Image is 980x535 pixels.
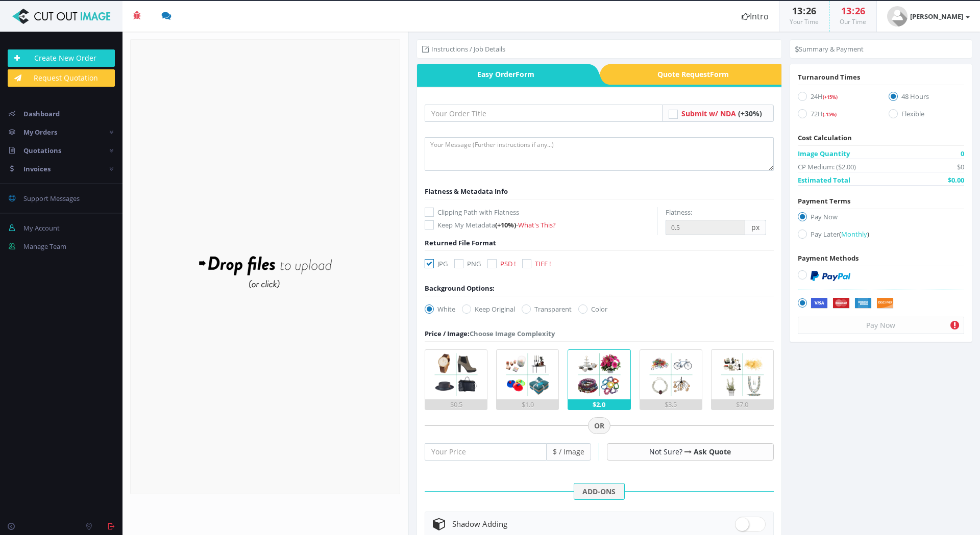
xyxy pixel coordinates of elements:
[798,212,964,225] label: Pay Now
[497,399,558,410] div: $1.0
[425,399,487,410] div: $0.5
[961,148,964,159] span: 0
[454,259,481,269] label: PNG
[806,5,816,17] span: 26
[452,519,507,529] span: Shadow Adding
[568,399,630,410] div: $2.0
[811,298,894,309] img: Securely by Stripe
[855,5,865,17] span: 26
[23,242,66,251] span: Manage Team
[681,109,762,118] a: Submit w/ NDA (+30%)
[23,223,60,233] span: My Account
[518,220,556,230] a: What's This?
[798,229,964,243] label: Pay Later
[425,328,555,339] div: Choose Image Complexity
[798,162,856,172] span: CP Medium: ($2.00)
[738,109,762,118] span: (+30%)
[887,6,908,27] img: user_default.jpg
[795,44,864,54] li: Summary & Payment
[588,417,610,435] span: OR
[798,133,852,142] span: Cost Calculation
[712,399,773,410] div: $7.0
[578,304,607,314] label: Color
[425,238,496,247] span: Returned File Format
[798,91,873,105] label: 24H
[417,64,586,85] span: Easy Order
[792,5,802,17] span: 13
[811,271,850,281] img: PayPal
[710,69,729,79] i: Form
[425,304,455,314] label: White
[841,5,851,17] span: 13
[547,443,591,461] span: $ / Image
[666,207,692,217] label: Flatness:
[612,64,781,85] a: Quote RequestForm
[23,194,80,203] span: Support Messages
[8,69,115,87] a: Request Quotation
[425,220,657,230] label: Keep My Metadata -
[575,350,624,399] img: 3.png
[957,162,964,172] span: $0
[851,5,855,17] span: :
[516,69,534,79] i: Form
[425,207,657,217] label: Clipping Path with Flatness
[574,483,625,500] span: ADD-ONS
[417,64,586,85] a: Easy OrderForm
[23,109,60,118] span: Dashboard
[718,350,767,399] img: 5.png
[8,9,115,24] img: Cut Out Image
[425,187,508,196] span: Flatness & Metadata Info
[425,283,495,293] div: Background Options:
[646,350,696,399] img: 4.png
[823,109,837,118] a: (-15%)
[425,259,448,269] label: JPG
[798,253,859,263] span: Payment Methods
[910,12,963,21] strong: [PERSON_NAME]
[495,220,516,230] span: (+10%)
[889,109,964,122] label: Flexible
[948,175,964,185] span: $0.00
[798,72,860,82] span: Turnaround Times
[425,105,663,122] input: Your Order Title
[535,259,551,268] span: TIFF !
[431,350,481,399] img: 1.png
[823,111,837,118] span: (-15%)
[649,447,682,456] span: Not Sure?
[503,350,552,399] img: 2.png
[23,164,51,173] span: Invoices
[500,259,516,268] span: PSD !
[522,304,572,314] label: Transparent
[839,230,869,239] a: (Monthly)
[798,196,850,206] span: Payment Terms
[23,128,57,137] span: My Orders
[798,175,850,185] span: Estimated Total
[823,92,838,101] a: (+15%)
[462,304,515,314] label: Keep Original
[422,44,505,54] li: Instructions / Job Details
[889,91,964,105] label: 48 Hours
[731,1,779,32] a: Intro
[694,447,731,456] a: Ask Quote
[745,220,766,235] span: px
[8,49,115,67] a: Create New Order
[612,64,781,85] span: Quote Request
[798,148,850,159] span: Image Quantity
[681,109,736,118] span: Submit w/ NDA
[425,329,470,338] span: Price / Image:
[23,146,61,155] span: Quotations
[841,230,867,239] span: Monthly
[802,5,806,17] span: :
[640,399,702,410] div: $3.5
[823,94,838,100] span: (+15%)
[425,443,547,461] input: Your Price
[877,1,980,32] a: [PERSON_NAME]
[790,17,819,26] small: Your Time
[798,109,873,122] label: 72H
[840,17,866,26] small: Our Time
